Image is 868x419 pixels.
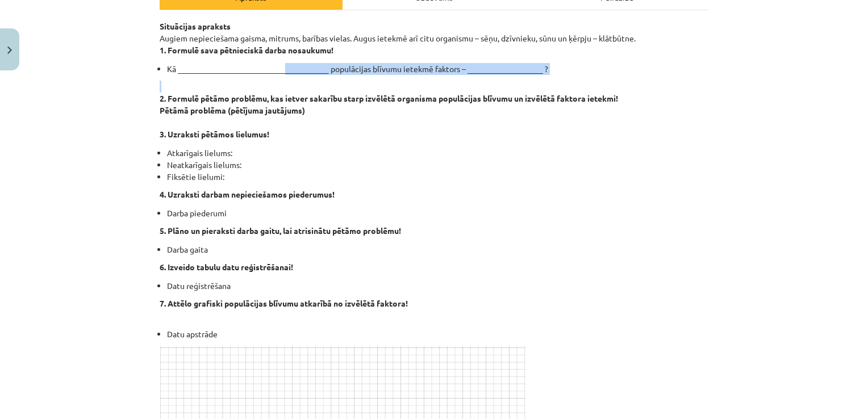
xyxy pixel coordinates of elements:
li: Kā ______________________________________ populācijas blīvumu ietekmē faktors – _________________... [167,63,708,75]
strong: 6. Izveido tabulu datu reģistrēšanai! [160,262,293,272]
strong: 4. Uzraksti darbam nepieciešamos piederumus! [160,189,335,199]
strong: 5. Plāno un pieraksti darba gaitu, lai atrisinātu pētāmo problēmu! [160,225,401,236]
strong: 7. Attēlo grafiski populācijas blīvumu atkarībā no izvēlētā faktora! [160,298,408,308]
li: Atkarīgais lielums: [167,147,708,159]
li: Darba piederumi [167,207,708,219]
li: Neatkarīgais lielums: [167,159,708,171]
strong: 3. Uzraksti pētāmos lielumus! [160,129,269,139]
li: Datu apstrāde [167,328,708,340]
strong: Pētāmā problēma (pētījuma jautājums) [160,105,305,115]
p: Augiem nepieciešama gaisma, mitrums, barības vielas. Augus ietekmē arī citu organismu – sēņu, dzī... [160,20,708,56]
li: Fiksētie lielumi: [167,171,708,183]
li: Darba gaita [167,244,708,255]
img: icon-close-lesson-0947bae3869378f0d4975bcd49f059093ad1ed9edebbc8119c70593378902aed.svg [7,47,12,54]
strong: 2. Formulē pētāmo problēmu, kas ietver sakarību starp izvēlētā organisma populācijas blīvumu un i... [160,93,618,103]
strong: 1. Formulē sava pētnieciskā darba nosaukumu! [160,45,333,55]
li: Datu reģistrēšana [167,280,708,292]
strong: Situācijas apraksts [160,21,231,31]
